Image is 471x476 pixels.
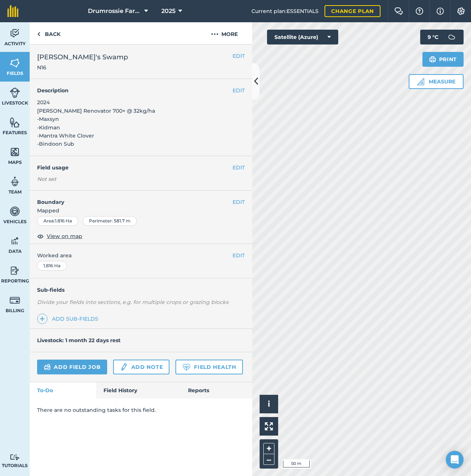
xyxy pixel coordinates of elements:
[113,360,169,374] a: Add note
[161,7,175,16] span: 2025
[10,57,20,69] img: svg+xml;base64,PHN2ZyB4bWxucz0iaHR0cDovL3d3dy53My5vcmcvMjAwMC9zdmciIHdpZHRoPSI1NiIgaGVpZ2h0PSI2MC...
[394,7,403,15] img: Two speech bubbles overlapping with the left bubble in the forefront
[10,176,20,187] img: svg+xml;base64,PD94bWwgdmVyc2lvbj0iMS4wIiBlbmNvZGluZz0idXRmLTgiPz4KPCEtLSBHZW5lcmF0b3I6IEFkb2JlIE...
[10,235,20,247] img: svg+xml;base64,PD94bWwgdmVyc2lvbj0iMS4wIiBlbmNvZGluZz0idXRmLTgiPz4KPCEtLSBHZW5lcmF0b3I6IEFkb2JlIE...
[267,30,338,44] button: Satellite (Azure)
[265,422,273,430] img: Four arrows, one pointing top left, one top right, one bottom right and the last bottom left
[37,406,245,414] p: There are no outstanding tasks for this field.
[325,5,381,17] a: Change plan
[417,78,424,85] img: Ruler icon
[47,232,82,240] span: View on map
[37,360,107,374] a: Add field job
[10,295,20,306] img: svg+xml;base64,PD94bWwgdmVyc2lvbj0iMS4wIiBlbmNvZGluZz0idXRmLTgiPz4KPCEtLSBHZW5lcmF0b3I6IEFkb2JlIE...
[409,74,464,89] button: Measure
[37,261,67,271] div: 1.816 Ha
[88,7,141,16] span: Drumrossie Farms
[37,64,128,71] span: N16
[40,314,45,323] img: svg+xml;base64,PHN2ZyB4bWxucz0iaHR0cDovL3d3dy53My5vcmcvMjAwMC9zdmciIHdpZHRoPSIxNCIgaGVpZ2h0PSIyNC...
[30,191,233,206] h4: Boundary
[268,399,270,409] span: i
[260,395,278,413] button: i
[428,30,438,44] span: 9 ° C
[37,251,245,260] span: Worked area
[37,299,228,305] em: Divide your fields into sections, e.g. for multiple crops or grazing blocks
[30,286,252,294] h4: Sub-fields
[37,99,155,147] span: 2024 [PERSON_NAME] Renovator 700+ @ 32kg/ha -Maxsyn -Kidman -Mantra White Clover -Bindoon Sub
[10,206,20,217] img: svg+xml;base64,PD94bWwgdmVyc2lvbj0iMS4wIiBlbmNvZGluZz0idXRmLTgiPz4KPCEtLSBHZW5lcmF0b3I6IEFkb2JlIE...
[263,443,274,454] button: +
[96,382,180,399] a: Field History
[251,7,319,15] span: Current plan : ESSENTIALS
[120,363,128,371] img: svg+xml;base64,PD94bWwgdmVyc2lvbj0iMS4wIiBlbmNvZGluZz0idXRmLTgiPz4KPCEtLSBHZW5lcmF0b3I6IEFkb2JlIE...
[7,5,19,17] img: fieldmargin Logo
[30,382,96,399] a: To-Do
[446,451,464,469] div: Open Intercom Messenger
[233,251,245,260] button: EDIT
[10,28,20,39] img: svg+xml;base64,PD94bWwgdmVyc2lvbj0iMS4wIiBlbmNvZGluZz0idXRmLTgiPz4KPCEtLSBHZW5lcmF0b3I6IEFkb2JlIE...
[37,86,245,95] h4: Description
[181,382,252,399] a: Reports
[37,314,101,324] a: Add sub-fields
[415,7,424,15] img: A question mark icon
[233,198,245,206] button: EDIT
[197,22,252,44] button: More
[420,30,464,44] button: 9 °C
[37,232,44,241] img: svg+xml;base64,PHN2ZyB4bWxucz0iaHR0cDovL3d3dy53My5vcmcvMjAwMC9zdmciIHdpZHRoPSIxOCIgaGVpZ2h0PSIyNC...
[10,87,20,98] img: svg+xml;base64,PD94bWwgdmVyc2lvbj0iMS4wIiBlbmNvZGluZz0idXRmLTgiPz4KPCEtLSBHZW5lcmF0b3I6IEFkb2JlIE...
[37,175,245,183] div: Not set
[37,232,82,241] button: View on map
[263,454,274,465] button: –
[457,7,465,15] img: A cog icon
[10,454,20,461] img: svg+xml;base64,PD94bWwgdmVyc2lvbj0iMS4wIiBlbmNvZGluZz0idXRmLTgiPz4KPCEtLSBHZW5lcmF0b3I6IEFkb2JlIE...
[429,55,436,64] img: svg+xml;base64,PHN2ZyB4bWxucz0iaHR0cDovL3d3dy53My5vcmcvMjAwMC9zdmciIHdpZHRoPSIxOSIgaGVpZ2h0PSIyNC...
[83,216,137,226] div: Perimeter : 581.7 m
[233,86,245,95] button: EDIT
[37,163,233,172] h4: Field usage
[10,117,20,128] img: svg+xml;base64,PHN2ZyB4bWxucz0iaHR0cDovL3d3dy53My5vcmcvMjAwMC9zdmciIHdpZHRoPSI1NiIgaGVpZ2h0PSI2MC...
[37,216,78,226] div: Area : 1.816 Ha
[37,337,121,344] h4: Livestock: 1 month 22 days rest
[233,52,245,60] button: EDIT
[422,52,464,67] button: Print
[444,30,459,44] img: svg+xml;base64,PD94bWwgdmVyc2lvbj0iMS4wIiBlbmNvZGluZz0idXRmLTgiPz4KPCEtLSBHZW5lcmF0b3I6IEFkb2JlIE...
[10,265,20,276] img: svg+xml;base64,PD94bWwgdmVyc2lvbj0iMS4wIiBlbmNvZGluZz0idXRmLTgiPz4KPCEtLSBHZW5lcmF0b3I6IEFkb2JlIE...
[30,206,252,215] span: Mapped
[233,163,245,172] button: EDIT
[437,7,444,16] img: svg+xml;base64,PHN2ZyB4bWxucz0iaHR0cDovL3d3dy53My5vcmcvMjAwMC9zdmciIHdpZHRoPSIxNyIgaGVpZ2h0PSIxNy...
[211,30,218,39] img: svg+xml;base64,PHN2ZyB4bWxucz0iaHR0cDovL3d3dy53My5vcmcvMjAwMC9zdmciIHdpZHRoPSIyMCIgaGVpZ2h0PSIyNC...
[44,363,51,371] img: svg+xml;base64,PD94bWwgdmVyc2lvbj0iMS4wIiBlbmNvZGluZz0idXRmLTgiPz4KPCEtLSBHZW5lcmF0b3I6IEFkb2JlIE...
[175,360,243,374] a: Field Health
[37,30,40,39] img: svg+xml;base64,PHN2ZyB4bWxucz0iaHR0cDovL3d3dy53My5vcmcvMjAwMC9zdmciIHdpZHRoPSI5IiBoZWlnaHQ9IjI0Ii...
[30,22,68,44] a: Back
[37,52,128,62] span: [PERSON_NAME]'s Swamp
[10,146,20,158] img: svg+xml;base64,PHN2ZyB4bWxucz0iaHR0cDovL3d3dy53My5vcmcvMjAwMC9zdmciIHdpZHRoPSI1NiIgaGVpZ2h0PSI2MC...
